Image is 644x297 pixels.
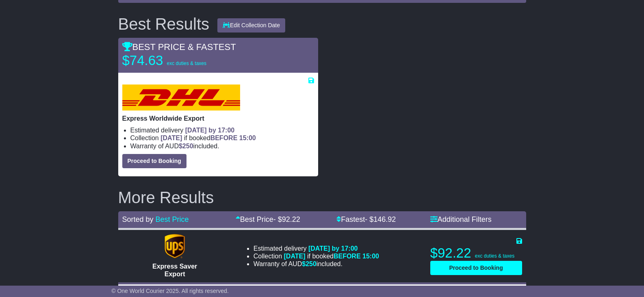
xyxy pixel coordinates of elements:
span: BEFORE [334,253,361,260]
span: exc duties & taxes [167,61,206,66]
span: [DATE] by 17:00 [308,245,358,252]
p: Express Worldwide Export [122,115,314,122]
button: Edit Collection Date [217,18,285,33]
a: Fastest- $146.92 [336,215,396,223]
a: Additional Filters [430,215,492,223]
li: Warranty of AUD included. [130,142,314,150]
span: BEST PRICE & FASTEST [122,42,236,52]
span: [DATE] by 17:00 [185,127,235,134]
h2: More Results [118,189,526,206]
button: Proceed to Booking [122,154,186,168]
span: if booked [284,253,379,260]
img: UPS (new): Express Saver Export [165,234,185,258]
span: 15:00 [239,134,256,141]
li: Collection [254,252,379,260]
li: Estimated delivery [130,126,314,134]
span: $ [179,143,193,150]
a: Best Price- $92.22 [236,215,300,223]
div: Best Results [114,15,214,33]
span: [DATE] [160,134,182,141]
span: 15:00 [362,253,379,260]
img: DHL: Express Worldwide Export [122,85,240,111]
span: 146.92 [373,215,396,223]
span: if booked [160,134,256,141]
span: exc duties & taxes [475,253,514,259]
span: - $ [273,215,300,223]
li: Estimated delivery [254,245,379,252]
button: Proceed to Booking [430,261,522,275]
li: Warranty of AUD included. [254,260,379,268]
span: Sorted by [122,215,154,223]
span: $ [302,260,317,267]
span: Express Saver Export [152,263,197,277]
a: Best Price [156,215,189,223]
p: $92.22 [430,245,522,261]
span: - $ [365,215,396,223]
p: $74.63 [122,52,224,69]
li: Collection [130,134,314,142]
span: 250 [182,143,193,150]
span: [DATE] [284,253,306,260]
span: 250 [306,260,317,267]
span: © One World Courier 2025. All rights reserved. [111,288,229,294]
span: BEFORE [210,134,238,141]
span: 92.22 [282,215,300,223]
